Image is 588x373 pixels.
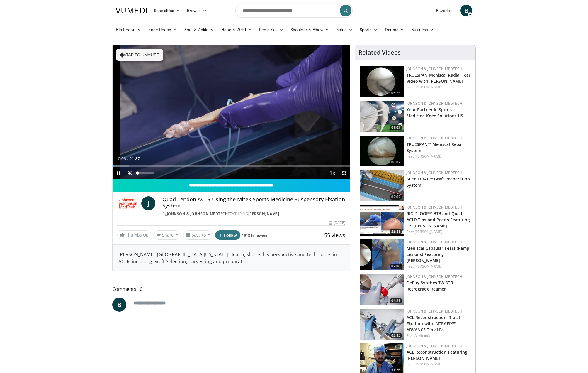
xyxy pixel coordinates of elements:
[407,66,462,71] a: Johnson & Johnson MedTech
[360,101,404,132] a: 01:02
[414,229,442,234] a: [PERSON_NAME]
[112,285,350,293] span: Comments 0
[287,24,333,36] a: Shoulder & Elbow
[242,233,267,238] a: 1913 followers
[183,5,210,16] a: Browse
[141,196,155,210] a: J
[256,24,287,36] a: Pediatrics
[407,333,471,338] div: Feat.
[116,8,147,13] img: VuMedi Logo
[113,165,350,167] div: Progress Bar
[407,136,462,141] a: Johnson & Johnson MedTech
[218,24,256,36] a: Hand & Wrist
[127,156,128,161] span: /
[408,24,438,36] a: Business
[407,315,460,333] a: ACL Reconstruction: Tibial Fixation with INTRAFIX™ ADVANCE Tibial Fa…
[407,141,465,153] a: TRUESPAN™ Meniscal Repair System
[112,24,145,36] a: Hip Recon
[112,298,126,312] a: B
[407,85,471,90] div: Feat.
[407,101,462,106] a: Johnson & Johnson MedTech
[215,230,240,240] button: Follow
[414,264,442,269] a: [PERSON_NAME]
[358,49,401,56] h4: Related Videos
[390,367,402,373] span: 51:26
[324,232,345,239] span: 55 views
[235,4,353,18] input: Search topics, interventions
[248,211,279,216] a: [PERSON_NAME]
[162,196,345,209] h4: Quad Tendon ACLR Using the Mitek Sports Medicine Suspensory Fixation System
[360,205,404,236] img: 4bc3a03c-f47c-4100-84fa-650097507746.150x105_q85_crop-smart_upscale.jpg
[162,211,345,217] div: By FEATURING
[390,229,402,234] span: 33:11
[414,85,442,90] a: [PERSON_NAME]
[329,220,345,225] div: [DATE]
[117,230,151,239] a: Thumbs Up
[407,205,462,210] a: Johnson & Johnson MedTech
[407,170,462,175] a: Johnson & Johnson MedTech
[360,309,404,340] img: 777ad927-ac55-4405-abb7-44ae044f5e5b.150x105_q85_crop-smart_upscale.jpg
[333,24,356,36] a: Spine
[381,24,408,36] a: Trauma
[118,156,126,161] span: 0:06
[390,333,402,338] span: 03:15
[407,280,453,292] a: DePuy Synthes TWISTR Retrograde Reamer
[390,194,402,200] span: 02:02
[360,170,404,201] a: 02:02
[356,24,381,36] a: Sports
[407,107,463,119] a: Your Partner in Sports Medicine Knee Solutions US
[117,196,139,210] img: Johnson & Johnson MedTech
[360,274,404,305] a: 04:21
[407,72,471,84] a: TRUESPAN Meniscal Radial Tear Video with [PERSON_NAME]
[460,5,472,16] a: B
[360,239,404,270] img: 0c02c3d5-dde0-442f-bbc0-cf861f5c30d7.150x105_q85_crop-smart_upscale.jpg
[433,5,457,16] a: Favorites
[130,156,140,161] span: 21:37
[407,274,462,279] a: Johnson & Johnson MedTech
[360,170,404,201] img: a46a2fe1-2704-4a9e-acc3-1c278068f6c4.150x105_q85_crop-smart_upscale.jpg
[407,245,470,263] a: Meniscal Capsular Tears (Ramp Lesions) Featuring [PERSON_NAME]
[360,66,404,97] a: 05:23
[390,90,402,96] span: 05:23
[150,5,183,16] a: Specialties
[360,136,404,166] a: 06:07
[407,229,471,234] div: Feat.
[414,154,442,159] a: [PERSON_NAME]
[390,125,402,130] span: 01:02
[360,136,404,166] img: e42d750b-549a-4175-9691-fdba1d7a6a0f.150x105_q85_crop-smart_upscale.jpg
[360,66,404,97] img: a9cbc79c-1ae4-425c-82e8-d1f73baa128b.150x105_q85_crop-smart_upscale.jpg
[113,45,350,179] video-js: Video Player
[414,362,442,367] a: [PERSON_NAME]
[338,167,350,179] button: Fullscreen
[407,211,470,229] a: RIGIDLOOP™ BTB and Quad ACLR Tips and Pearls Featuring Dr. [PERSON_NAME]…
[407,349,468,361] a: ACL Reconstruction Featuring [PERSON_NAME]
[360,101,404,132] img: 0543fda4-7acd-4b5c-b055-3730b7e439d4.150x105_q85_crop-smart_upscale.jpg
[154,230,181,240] button: Share
[145,24,181,36] a: Knee Recon
[360,205,404,236] a: 33:11
[390,264,402,269] span: 07:06
[407,176,470,188] a: SPEEDTRAP™ Graft Preparation System
[390,160,402,165] span: 06:07
[116,49,163,61] button: Tap to unmute
[360,309,404,340] a: 03:15
[407,239,462,244] a: Johnson & Johnson MedTech
[407,154,471,159] div: Feat.
[390,298,402,303] span: 04:21
[407,309,462,314] a: Johnson & Johnson MedTech
[137,172,154,174] div: Volume Level
[407,343,462,348] a: Johnson & Johnson MedTech
[124,167,136,179] button: Unmute
[183,230,213,240] button: Save to
[113,245,350,271] div: [PERSON_NAME], [GEOGRAPHIC_DATA][US_STATE] Health, shares his perspective and techniques in ACLR,...
[360,274,404,305] img: 62274247-50be-46f1-863e-89caa7806205.150x105_q85_crop-smart_upscale.jpg
[113,167,124,179] button: Pause
[407,362,471,367] div: Feat.
[327,167,338,179] button: Playback Rate
[181,24,218,36] a: Foot & Ankle
[167,211,228,216] a: Johnson & Johnson MedTech
[360,239,404,270] a: 07:06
